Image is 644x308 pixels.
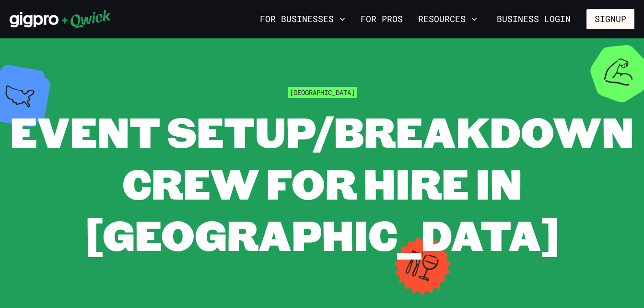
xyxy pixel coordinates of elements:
[357,11,407,27] a: For Pros
[414,11,481,27] button: Resources
[256,11,349,27] button: For Businesses
[10,104,634,262] span: Event Setup/Breakdown Crew for Hire in [GEOGRAPHIC_DATA]
[586,9,634,29] button: Signup
[489,9,579,29] a: Business Login
[288,87,357,98] span: [GEOGRAPHIC_DATA]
